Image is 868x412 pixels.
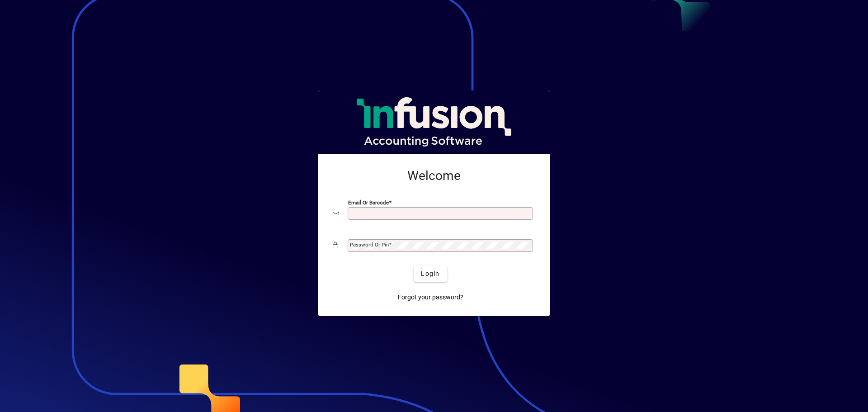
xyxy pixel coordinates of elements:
[350,242,389,248] mat-label: Password or Pin
[348,199,389,206] mat-label: Email or Barcode
[414,265,447,282] button: Login
[333,168,535,184] h2: Welcome
[394,289,467,305] a: Forgot your password?
[398,293,463,302] span: Forgot your password?
[421,269,439,279] span: Login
